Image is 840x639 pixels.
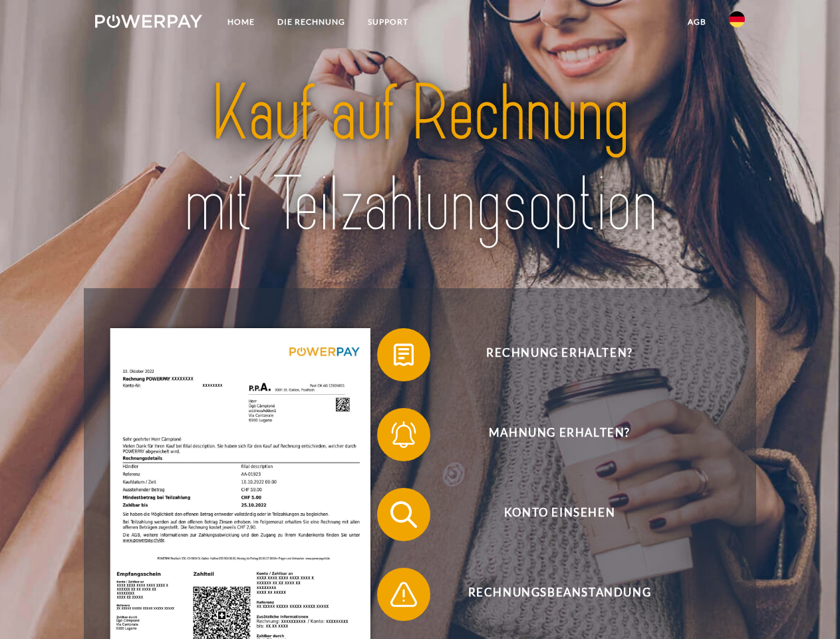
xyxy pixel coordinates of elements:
img: qb_bill.svg [387,338,420,371]
span: Konto einsehen [396,488,722,541]
img: de [729,11,745,27]
img: title-powerpay_de.svg [127,64,713,255]
button: Rechnung erhalten? [377,328,723,381]
span: Rechnungsbeanstandung [396,568,722,621]
a: Home [216,10,266,34]
span: Mahnung erhalten? [396,408,722,461]
a: agb [676,10,718,34]
img: qb_bell.svg [387,418,420,451]
button: Mahnung erhalten? [377,408,723,461]
img: logo-powerpay-white.svg [95,15,202,28]
img: qb_search.svg [387,498,420,531]
span: Rechnung erhalten? [396,328,722,381]
a: SUPPORT [356,10,420,34]
a: DIE RECHNUNG [266,10,356,34]
button: Konto einsehen [377,488,723,541]
button: Rechnungsbeanstandung [377,568,723,621]
img: qb_warning.svg [387,578,420,611]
